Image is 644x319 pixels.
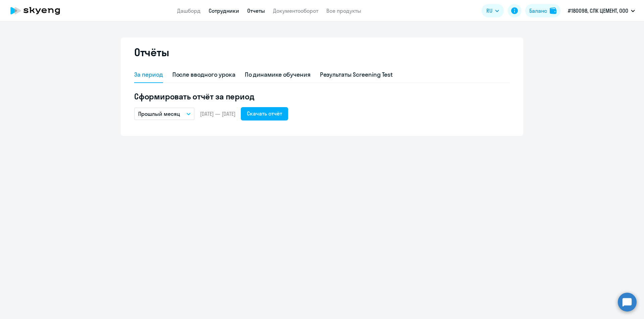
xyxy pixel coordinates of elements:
div: После вводного урока [172,70,235,79]
div: За период [134,70,163,79]
a: Все продукты [326,7,361,14]
img: balance [550,7,556,14]
a: Дашборд [177,7,201,14]
div: Результаты Screening Test [320,70,393,79]
p: #180098, СЛК ЦЕМЕНТ, ООО [568,7,628,15]
button: Балансbalance [525,4,560,17]
div: Баланс [529,7,547,15]
h2: Отчёты [134,46,169,59]
p: Прошлый месяц [138,110,180,118]
h5: Сформировать отчёт за период [134,91,510,102]
button: Скачать отчёт [241,107,288,121]
div: По динамике обучения [245,70,311,79]
button: #180098, СЛК ЦЕМЕНТ, ООО [565,3,638,19]
a: Отчеты [247,7,265,14]
button: RU [482,4,504,17]
span: [DATE] — [DATE] [200,110,235,117]
a: Документооборот [273,7,318,14]
a: Сотрудники [209,7,239,14]
div: Скачать отчёт [247,109,282,117]
span: RU [486,7,492,15]
button: Прошлый месяц [134,107,195,120]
